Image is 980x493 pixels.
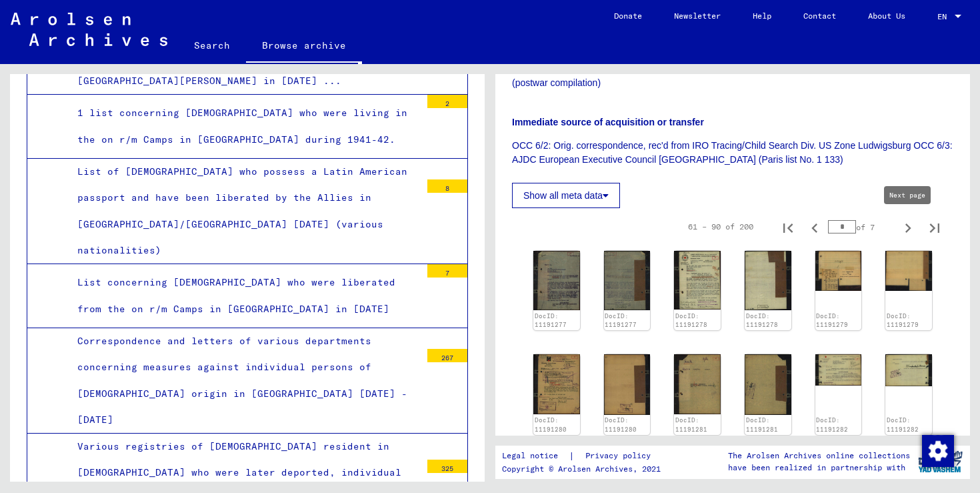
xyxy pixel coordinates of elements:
img: 002.jpg [885,354,932,386]
img: 002.jpg [604,251,651,310]
button: Previous page [801,213,828,240]
img: yv_logo.png [915,445,965,478]
a: DocID: 11191278 [675,312,707,329]
button: Next page [895,213,921,240]
div: | [502,449,667,463]
img: 001.jpg [815,251,862,291]
b: Immediate source of acquisition or transfer [512,117,704,127]
img: 001.jpg [674,354,721,414]
a: DocID: 11191279 [816,312,848,329]
img: 001.jpg [815,354,862,386]
a: DocID: 11191280 [535,416,567,433]
p: have been realized in partnership with [728,462,910,474]
div: 61 – 90 of 200 [688,221,753,233]
img: 001.jpg [674,251,721,310]
a: DocID: 11191279 [887,312,919,329]
a: DocID: 11191278 [746,312,778,329]
img: Arolsen_neg.svg [11,13,167,46]
a: DocID: 11191280 [605,416,637,433]
img: 002.jpg [885,251,932,291]
a: DocID: 11191277 [535,312,567,329]
div: List concerning [DEMOGRAPHIC_DATA] who were liberated from the on r/m Camps in [GEOGRAPHIC_DATA] ... [67,270,421,322]
div: List of [DEMOGRAPHIC_DATA] who possess a Latin American passport and have been liberated by the A... [67,159,421,264]
div: 7 [427,264,467,278]
div: 325 [427,460,467,473]
img: 002.jpg [745,354,791,414]
img: 001.jpg [533,251,580,310]
a: DocID: 11191282 [816,416,848,433]
a: DocID: 11191277 [605,312,637,329]
p: OCC 6/2: Orig. correspondence, rec'd from IRO Tracing/Child Search Div. US Zone Ludwigsburg OCC 6... [512,139,953,167]
a: Search [178,29,246,61]
img: 002.jpg [745,251,791,310]
div: 267 [427,349,467,362]
div: 8 [427,179,467,193]
a: Legal notice [502,449,569,463]
a: Privacy policy [575,449,667,463]
div: 2 [427,95,467,108]
p: Copyright © Arolsen Archives, 2021 [502,463,667,475]
a: Browse archive [246,29,362,64]
img: 002.jpg [604,354,651,414]
div: Correspondence and letters of various departments concerning measures against individual persons ... [67,328,421,433]
a: DocID: 11191281 [675,416,707,433]
span: EN [937,12,952,21]
p: The Arolsen Archives online collections [728,450,910,462]
img: Change consent [922,435,954,467]
img: 001.jpg [533,354,580,414]
div: 1 list concerning [DEMOGRAPHIC_DATA] who were living in the on r/m Camps in [GEOGRAPHIC_DATA] dur... [67,100,421,152]
a: DocID: 11191281 [746,416,778,433]
div: of 7 [828,221,895,233]
button: Last page [921,213,948,240]
button: First page [775,213,801,240]
button: Show all meta data [512,183,620,208]
a: DocID: 11191282 [887,416,919,433]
